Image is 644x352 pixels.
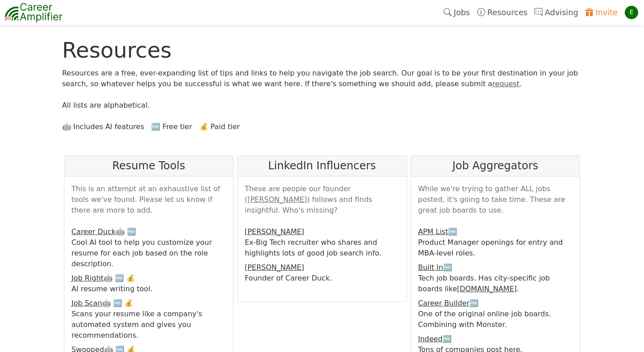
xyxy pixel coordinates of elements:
[418,159,573,172] h4: Job Aggregators
[62,122,144,131] span: 🤖 Includes AI features
[57,39,588,61] div: Resources
[531,2,581,23] a: Advising
[72,223,226,269] li: 🤖 🆓 Cool AI tool to help you customize your resume for each job based on the role description.
[474,2,531,23] a: Resources
[247,195,307,204] a: [PERSON_NAME]
[418,335,443,343] a: Indeed
[440,2,474,23] a: Jobs
[245,263,304,272] a: [PERSON_NAME]
[418,299,470,307] a: Career Builder
[72,299,102,307] a: Job Scan
[72,294,226,341] li: 🤖 🆓 💰 Scans your resume like a company's automated system and gives you recommendations.
[245,259,399,284] li: Founder of Career Duck.
[418,294,573,330] li: 🆓 One of the original online job boards. Combining with Monster.
[72,159,226,172] h4: Resume Tools
[418,263,443,272] a: Built In
[72,269,226,294] li: 🤖 🆓 💰 AI resume writing tool.
[418,184,565,214] span: While we're trying to gather ALL jobs posted, it's going to take time. These are great job boards...
[72,274,104,282] a: Job Right
[418,227,448,236] a: APM List
[418,223,573,259] li: 🆓 Product Manager openings for entry and MBA-level roles.
[245,159,399,172] h4: LinkedIn Influencers
[245,184,372,214] span: These are people our founder ( ) follows and finds insightful. Who's missing?
[418,259,573,294] li: 🆓 Tech job boards. Has city-specific job boards like .
[72,227,116,236] a: Career Duck
[245,227,304,236] a: [PERSON_NAME]
[151,122,192,131] span: 🆓 Free tier
[245,223,399,259] li: Ex-Big Tech recruiter who shares and highlights lots of good job search info.
[625,6,638,19] div: E
[199,122,240,131] span: 💰 Paid tier
[57,68,588,132] div: Resources are a free, ever-expanding list of tips and links to help you navigate the job search. ...
[72,184,220,214] span: This is an attempt at an exhaustive list of tools we've found. Please let us know if there are mo...
[492,80,520,88] a: request
[457,285,517,293] a: [DOMAIN_NAME]
[4,1,63,24] img: career-amplifier-logo.png
[582,2,621,23] a: Invite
